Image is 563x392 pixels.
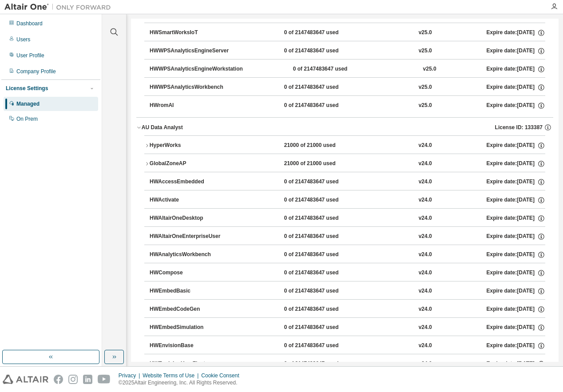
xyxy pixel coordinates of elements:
[419,178,432,186] div: v24.0
[284,324,364,332] div: 0 of 2147483647 used
[284,196,364,204] div: 0 of 2147483647 used
[487,305,545,313] div: Expire date: [DATE]
[284,83,364,91] div: 0 of 2147483647 used
[487,342,545,350] div: Expire date: [DATE]
[419,233,432,241] div: v24.0
[419,251,432,259] div: v24.0
[419,196,432,204] div: v24.0
[150,160,230,168] div: GlobalZoneAP
[150,172,545,192] button: HWAccessEmbedded0 of 2147483647 usedv24.0Expire date:[DATE]
[150,281,545,301] button: HWEmbedBasic0 of 2147483647 usedv24.0Expire date:[DATE]
[150,251,230,259] div: HWAnalyticsWorkbench
[144,154,545,174] button: GlobalZoneAP21000 of 21000 usedv24.0Expire date:[DATE]
[150,178,230,186] div: HWAccessEmbedded
[4,3,115,12] img: Altair One
[284,305,364,313] div: 0 of 2147483647 used
[487,178,545,186] div: Expire date: [DATE]
[3,375,48,384] img: altair_logo.svg
[150,190,545,210] button: HWActivate0 of 2147483647 usedv24.0Expire date:[DATE]
[150,263,545,283] button: HWCompose0 of 2147483647 usedv24.0Expire date:[DATE]
[487,269,545,277] div: Expire date: [DATE]
[419,160,432,168] div: v24.0
[487,251,545,259] div: Expire date: [DATE]
[419,342,432,350] div: v24.0
[150,227,545,246] button: HWAltairOneEnterpriseUser0 of 2147483647 usedv24.0Expire date:[DATE]
[487,233,545,241] div: Expire date: [DATE]
[284,47,364,55] div: 0 of 2147483647 used
[83,375,92,384] img: linkedin.svg
[487,65,545,73] div: Expire date: [DATE]
[150,41,545,61] button: HWWPSAnalyticsEngineServer0 of 2147483647 usedv25.0Expire date:[DATE]
[487,324,545,332] div: Expire date: [DATE]
[487,47,545,55] div: Expire date: [DATE]
[284,178,364,186] div: 0 of 2147483647 used
[150,196,230,204] div: HWActivate
[6,85,48,92] div: License Settings
[284,160,364,168] div: 21000 of 21000 used
[419,102,432,110] div: v25.0
[495,124,543,131] span: License ID: 133387
[284,102,364,110] div: 0 of 2147483647 used
[150,305,230,313] div: HWEmbedCodeGen
[150,300,545,319] button: HWEmbedCodeGen0 of 2147483647 usedv24.0Expire date:[DATE]
[487,360,545,368] div: Expire date: [DATE]
[487,142,545,150] div: Expire date: [DATE]
[284,360,364,368] div: 0 of 2147483647 used
[487,287,545,295] div: Expire date: [DATE]
[487,102,545,110] div: Expire date: [DATE]
[419,305,432,313] div: v24.0
[150,214,230,222] div: HWAltairOneDesktop
[419,83,432,91] div: v25.0
[119,379,245,387] p: © 2025 Altair Engineering, Inc. All Rights Reserved.
[201,372,244,379] div: Cookie Consent
[150,336,545,356] button: HWEnvisionBase0 of 2147483647 usedv24.0Expire date:[DATE]
[150,29,230,37] div: HWSmartWorksIoT
[419,324,432,332] div: v24.0
[150,142,230,150] div: HyperWorks
[98,375,111,384] img: youtube.svg
[150,342,230,350] div: HWEnvisionBase
[419,47,432,55] div: v25.0
[143,372,201,379] div: Website Terms of Use
[487,214,545,222] div: Expire date: [DATE]
[150,287,230,295] div: HWEmbedBasic
[150,83,230,91] div: HWWPSAnalyticsWorkbench
[487,196,545,204] div: Expire date: [DATE]
[150,47,230,55] div: HWWPSAnalyticsEngineServer
[419,142,432,150] div: v24.0
[54,375,63,384] img: facebook.svg
[150,354,545,374] button: HWEnvisionUserFloat0 of 2147483647 usedv24.0Expire date:[DATE]
[284,251,364,259] div: 0 of 2147483647 used
[16,115,38,123] div: On Prem
[119,372,143,379] div: Privacy
[284,269,364,277] div: 0 of 2147483647 used
[150,318,545,337] button: HWEmbedSimulation0 of 2147483647 usedv24.0Expire date:[DATE]
[419,360,432,368] div: v24.0
[150,360,230,368] div: HWEnvisionUserFloat
[284,29,364,37] div: 0 of 2147483647 used
[419,287,432,295] div: v24.0
[150,324,230,332] div: HWEmbedSimulation
[142,124,183,131] div: AU Data Analyst
[284,214,364,222] div: 0 of 2147483647 used
[284,342,364,350] div: 0 of 2147483647 used
[150,23,545,43] button: HWSmartWorksIoT0 of 2147483647 usedv25.0Expire date:[DATE]
[150,65,243,73] div: HWWPSAnalyticsEngineWorkstation
[419,29,432,37] div: v25.0
[144,136,545,155] button: HyperWorks21000 of 21000 usedv24.0Expire date:[DATE]
[68,375,78,384] img: instagram.svg
[150,78,545,97] button: HWWPSAnalyticsWorkbench0 of 2147483647 usedv25.0Expire date:[DATE]
[136,118,553,137] button: AU Data AnalystLicense ID: 133387
[150,233,230,241] div: HWAltairOneEnterpriseUser
[150,96,545,115] button: HWromAI0 of 2147483647 usedv25.0Expire date:[DATE]
[423,65,436,73] div: v25.0
[487,83,545,91] div: Expire date: [DATE]
[419,269,432,277] div: v24.0
[150,59,545,79] button: HWWPSAnalyticsEngineWorkstation0 of 2147483647 usedv25.0Expire date:[DATE]
[487,29,545,37] div: Expire date: [DATE]
[284,142,364,150] div: 21000 of 21000 used
[16,52,44,59] div: User Profile
[16,36,30,43] div: Users
[150,102,230,110] div: HWromAI
[16,68,56,75] div: Company Profile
